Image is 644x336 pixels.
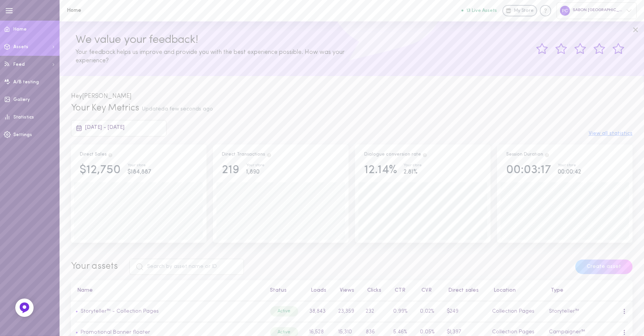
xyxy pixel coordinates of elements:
span: Statistics [13,115,34,120]
span: Updated a few seconds ago [142,106,213,112]
span: My Store [514,8,534,15]
button: Status [266,288,287,293]
td: 38,843 [305,301,334,322]
a: Promotional Banner floater [81,330,150,335]
span: Track how your session duration increase once users engage with your Assets [544,152,550,157]
h1: Home [67,8,193,13]
input: Search by asset name or ID [129,259,244,275]
button: Clicks [363,288,381,293]
div: SABON [GEOGRAPHIC_DATA] [557,2,637,19]
span: Home [13,27,27,32]
span: Assets [13,45,28,49]
span: The percentage of users who interacted with one of Dialogue`s assets and ended up purchasing in t... [422,152,428,157]
span: A/B testing [13,80,39,84]
a: Storyteller™ - Collection Pages [78,308,159,314]
span: Feed [13,62,25,67]
div: Your store [404,164,422,168]
td: 23,359 [334,301,362,322]
button: CTR [391,288,405,293]
div: Active [270,306,298,316]
button: Loads [307,288,326,293]
div: 2.81% [404,167,422,177]
span: Settings [13,133,32,137]
img: Feedback Button [19,302,30,313]
span: We value your feedback! [76,34,198,46]
button: Direct sales [444,288,479,293]
span: • [76,330,78,335]
span: Your feedback helps us improve and provide you with the best experience possible. How was your ex... [76,49,345,64]
span: Storyteller™ [549,308,579,314]
span: Total transactions from users who clicked on a product through Dialogue assets, and purchased the... [266,152,272,157]
button: Views [336,288,354,293]
div: 12.14% [364,164,397,177]
span: Your assets [71,262,118,271]
span: [DATE] - [DATE] [85,125,124,130]
span: Collection Pages [492,329,534,335]
td: $249 [442,301,487,322]
div: Knowledge center [540,5,551,16]
a: My Store [502,5,537,16]
div: Your store [128,164,151,168]
div: Session Duration [506,151,550,158]
div: Direct Sales [80,151,113,158]
div: $184,887 [128,167,151,177]
div: Your store [558,164,581,168]
button: Create asset [575,260,633,274]
div: 00:03:17 [506,164,551,177]
button: Name [73,288,93,293]
span: Collection Pages [492,308,534,314]
span: Hey [PERSON_NAME] [71,93,131,99]
div: $12,750 [80,164,121,177]
a: 13 Live Assets [462,8,502,13]
a: Storyteller™ - Collection Pages [81,308,159,314]
span: Gallery [13,97,30,102]
div: 219 [222,164,240,177]
td: 0.99% [389,301,415,322]
button: Type [547,288,563,293]
div: Dialogue conversion rate [364,151,428,158]
div: Your store [246,164,265,168]
div: Direct Transactions [222,151,272,158]
td: 0.02% [416,301,442,322]
span: Your Key Metrics [71,104,139,113]
td: 232 [362,301,389,322]
div: 00:00:42 [558,167,581,177]
a: Promotional Banner floater [78,330,150,335]
button: CVR [418,288,432,293]
button: View all statistics [589,131,633,136]
span: Campaigner™ [549,329,586,335]
button: 13 Live Assets [462,8,497,13]
span: Direct Sales are the result of users clicking on a product and then purchasing the exact same pro... [108,152,113,157]
div: 1,890 [246,167,265,177]
button: Location [490,288,516,293]
span: • [76,308,78,314]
